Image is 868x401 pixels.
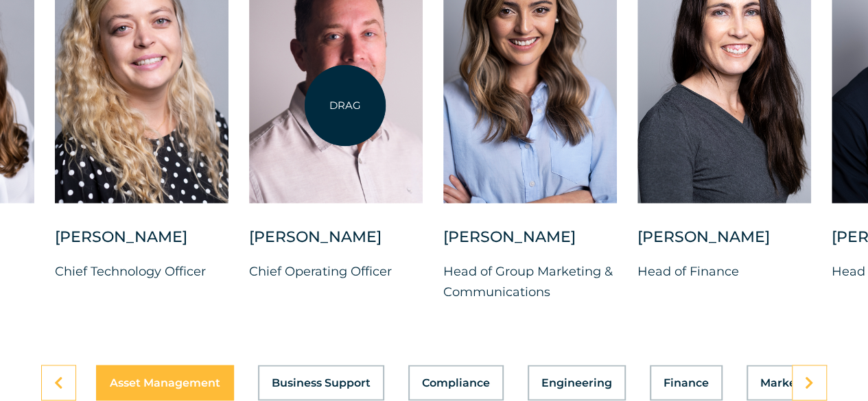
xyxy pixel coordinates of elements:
div: [PERSON_NAME] [443,227,617,261]
div: [PERSON_NAME] [55,227,228,261]
div: [PERSON_NAME] [637,227,811,261]
p: Head of Group Marketing & Communications [443,261,617,302]
p: Chief Operating Officer [249,261,423,282]
div: [PERSON_NAME] [249,227,423,261]
span: Compliance [422,377,490,388]
p: Head of Finance [637,261,811,282]
span: Engineering [541,377,612,388]
p: Chief Technology Officer [55,261,228,282]
span: Business Support [272,377,371,388]
span: Finance [664,377,709,388]
span: Marketing [760,377,819,388]
span: Asset Management [110,377,220,388]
